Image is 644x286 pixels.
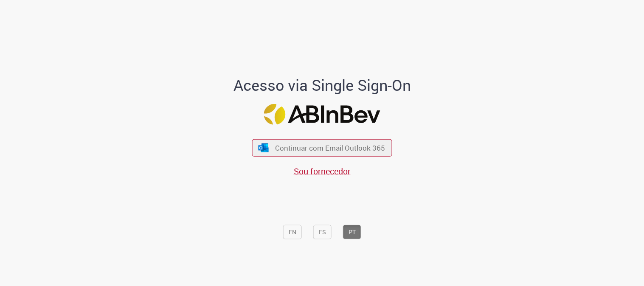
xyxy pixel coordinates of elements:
button: ES [313,225,332,239]
h1: Acesso via Single Sign-On [204,77,440,94]
img: ícone Azure/Microsoft 360 [257,143,269,152]
a: Sou fornecedor [294,165,351,177]
button: EN [283,225,302,239]
img: Logo ABInBev [264,104,380,124]
button: ícone Azure/Microsoft 360 Continuar com Email Outlook 365 [252,139,392,157]
button: PT [343,225,361,239]
span: Continuar com Email Outlook 365 [275,143,385,153]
